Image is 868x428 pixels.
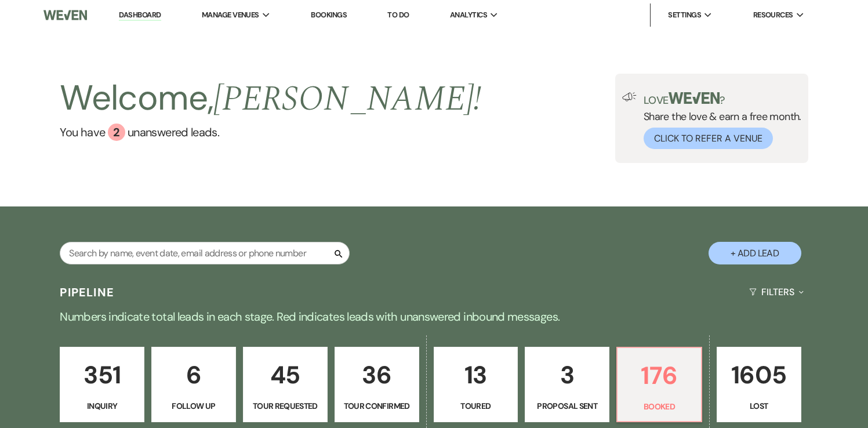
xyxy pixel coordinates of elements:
img: loud-speaker-illustration.svg [622,92,637,101]
p: 351 [67,356,137,394]
a: To Do [387,10,409,20]
div: 2 [108,124,125,141]
button: + Add Lead [709,242,801,264]
p: 1605 [724,356,794,394]
a: 351Inquiry [60,347,144,422]
p: Lost [724,400,794,412]
button: Click to Refer a Venue [644,128,773,149]
a: 6Follow Up [151,347,236,422]
p: 3 [532,356,602,394]
p: 45 [250,356,320,394]
span: Manage Venues [202,9,259,21]
span: Settings [668,9,701,21]
p: 176 [624,356,694,395]
p: 6 [159,356,228,394]
img: Weven Logo [43,3,87,27]
p: Follow Up [159,400,228,412]
p: Booked [624,400,694,413]
input: Search by name, event date, email address or phone number [60,242,350,264]
a: 36Tour Confirmed [335,347,419,422]
a: 1605Lost [717,347,801,422]
p: 13 [441,356,511,394]
a: 176Booked [616,347,702,422]
div: Share the love & earn a free month. [637,92,801,149]
a: You have 2 unanswered leads. [60,124,481,141]
p: Toured [441,400,511,412]
p: 36 [342,356,412,394]
span: [PERSON_NAME] ! [213,72,481,126]
p: Numbers indicate total leads in each stage. Red indicates leads with unanswered inbound messages. [17,307,852,326]
a: Dashboard [119,10,161,21]
p: Proposal Sent [532,400,602,412]
h3: Pipeline [60,284,114,300]
p: Tour Confirmed [342,400,412,412]
a: 45Tour Requested [243,347,328,422]
a: 3Proposal Sent [525,347,609,422]
p: Inquiry [67,400,137,412]
span: Analytics [450,9,487,21]
img: weven-logo-green.svg [669,92,720,104]
button: Filters [744,277,808,307]
a: Bookings [311,10,347,20]
span: Resources [753,9,793,21]
p: Tour Requested [250,400,320,412]
p: Love ? [644,92,801,106]
a: 13Toured [434,347,518,422]
h2: Welcome, [60,74,481,124]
